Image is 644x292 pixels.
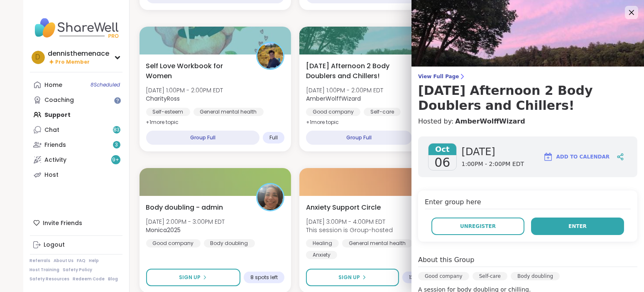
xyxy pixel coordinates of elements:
[30,77,122,92] a: Home8Scheduled
[146,61,247,81] span: Self Love Workbook for Women
[146,131,260,145] div: Group Full
[460,223,496,230] span: Unregister
[113,126,120,134] span: 83
[36,52,41,63] span: d
[250,274,278,281] span: 8 spots left
[44,241,65,249] div: Logout
[306,131,412,145] div: Group Full
[179,274,201,281] span: Sign Up
[146,269,240,286] button: Sign Up
[473,272,507,280] div: Self-care
[193,108,264,116] div: General mental health
[45,141,66,149] div: Friends
[91,82,120,88] span: 8 Scheduled
[539,147,613,167] button: Add to Calendar
[56,59,90,66] span: Pro Member
[418,73,637,80] span: View Full Page
[204,239,255,247] div: Body doubling
[30,267,60,273] a: Host Training
[257,184,283,210] img: Monica2025
[146,218,225,226] span: [DATE] 2:00PM - 3:00PM EDT
[306,218,393,226] span: [DATE] 3:00PM - 4:00PM EDT
[115,141,118,148] span: 3
[257,43,283,69] img: CharityRoss
[531,218,624,235] button: Enter
[146,239,201,247] div: Good company
[30,92,122,107] a: Coaching
[89,258,99,264] a: Help
[30,152,122,167] a: Activity9+
[30,122,122,137] a: Chat83
[431,218,524,235] button: Unregister
[108,276,118,282] a: Blog
[338,274,360,281] span: Sign Up
[48,49,110,58] div: dennisthemenace
[77,258,86,264] a: FAQ
[418,272,469,280] div: Good company
[425,197,631,209] h4: Enter group here
[511,272,560,280] div: Body doubling
[429,144,456,155] span: Oct
[45,171,59,179] div: Host
[543,152,553,162] img: ShareWell Logomark
[556,153,610,161] span: Add to Calendar
[30,238,122,252] a: Logout
[306,61,407,81] span: [DATE] Afternoon 2 Body Doublers and Chillers!
[146,94,180,103] b: CharityRoss
[146,108,190,116] div: Self-esteem
[30,167,122,182] a: Host
[45,96,74,104] div: Coaching
[306,203,381,213] span: Anxiety Support Circle
[306,269,399,286] button: Sign Up
[146,226,181,234] b: Monica2025
[45,126,60,134] div: Chat
[306,239,339,247] div: Healing
[112,156,119,163] span: 9 +
[418,255,474,265] h4: About this Group
[306,94,361,103] b: AmberWolffWizard
[30,276,70,282] a: Safety Resources
[269,134,278,141] span: Full
[306,86,383,94] span: [DATE] 1:00PM - 2:00PM EDT
[462,160,524,168] span: 1:00PM - 2:00PM EDT
[73,276,105,282] a: Redeem Code
[306,226,393,234] span: This session is Group-hosted
[63,267,93,273] a: Safety Policy
[45,81,63,89] div: Home
[306,251,337,259] div: Anxiety
[455,116,525,126] a: AmberWolffWizard
[54,258,74,264] a: About Us
[30,13,122,42] img: ShareWell Nav Logo
[462,145,524,158] span: [DATE]
[30,137,122,152] a: Friends3
[409,274,438,281] span: 13 spots left
[364,108,401,116] div: Self-care
[418,73,637,113] a: View Full Page[DATE] Afternoon 2 Body Doublers and Chillers!
[114,97,121,104] iframe: Spotlight
[418,116,637,126] h4: Hosted by:
[146,203,223,213] span: Body doubling - admin
[568,223,587,230] span: Enter
[146,86,223,94] span: [DATE] 1:00PM - 2:00PM EDT
[45,156,67,164] div: Activity
[30,215,122,230] div: Invite Friends
[30,258,51,264] a: Referrals
[306,108,360,116] div: Good company
[434,155,450,170] span: 06
[418,83,637,113] h3: [DATE] Afternoon 2 Body Doublers and Chillers!
[342,239,412,247] div: General mental health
